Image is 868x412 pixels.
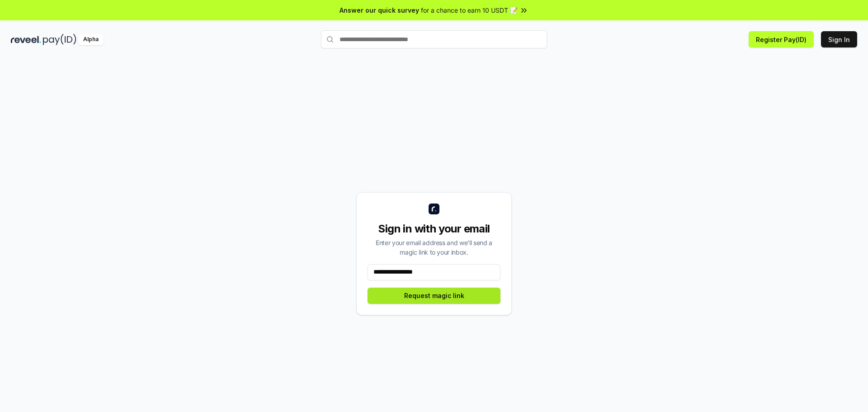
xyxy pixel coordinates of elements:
[368,222,500,236] div: Sign in with your email
[78,34,104,45] div: Alpha
[43,34,76,45] img: pay_id
[340,5,419,15] span: Answer our quick survey
[749,31,814,47] button: Register Pay(ID)
[421,5,518,15] span: for a chance to earn 10 USDT 📝
[429,204,439,214] img: logo_small
[368,238,500,257] div: Enter your email address and we’ll send a magic link to your inbox.
[11,34,41,45] img: reveel_dark
[368,288,500,304] button: Request magic link
[821,31,857,47] button: Sign In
